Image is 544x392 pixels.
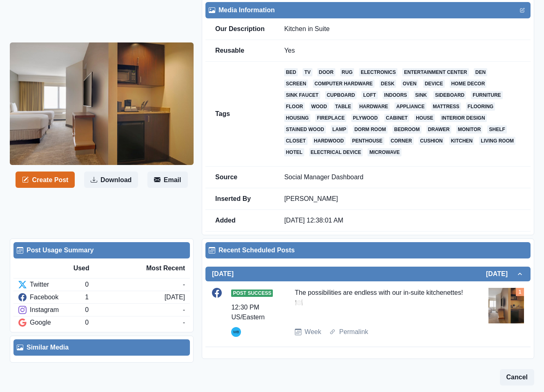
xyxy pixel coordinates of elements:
td: Tags [205,62,274,167]
img: wyrluofm92aodyzy2fpl [10,42,194,165]
div: Total Media Attached [516,288,524,296]
div: - [183,280,185,290]
td: Yes [274,40,531,62]
a: home decor [450,80,487,88]
a: wood [310,102,329,111]
a: drawer [426,125,451,134]
a: rug [340,68,354,76]
span: Post Success [231,290,273,297]
a: furniture [471,91,502,99]
a: [PERSON_NAME] [284,195,338,202]
a: kitchen [449,137,474,145]
a: loft [361,91,377,99]
a: bedroom [392,125,421,134]
div: - [183,318,185,327]
a: door [317,68,335,76]
a: dorm room [353,125,388,134]
div: Post Usage Summary [17,245,187,255]
a: computer hardware [313,80,375,88]
button: Create Post [16,171,75,188]
h2: [DATE] [486,270,516,278]
a: plywood [351,114,379,122]
div: 12:30 PM US/Eastern [231,303,272,322]
div: The possibilities are endless with our in-suite kitchenettes! 🍽️ [295,288,466,321]
a: Permalink [339,327,368,337]
a: hotel [284,148,304,156]
a: Week [305,327,321,337]
a: shelf [487,125,506,134]
td: Source [205,167,274,188]
td: Added [205,210,274,232]
div: 1 [85,292,164,302]
a: mattress [431,102,461,111]
a: cushion [419,137,444,145]
a: electronics [359,68,397,76]
a: hardwood [312,137,346,145]
a: screen [284,80,308,88]
a: floor [284,102,305,111]
p: Social Manager Dashboard [284,173,521,181]
a: sideboard [433,91,466,99]
td: Our Description [205,18,274,40]
a: desk [379,80,396,88]
a: bed [284,68,298,76]
a: entertainment center [402,68,468,76]
a: living room [479,137,515,145]
div: [DATE][DATE] [205,281,531,347]
a: electrical device [309,148,363,156]
a: sink [414,91,429,99]
button: Edit [517,5,527,15]
div: Twitter [18,280,85,290]
div: Makayla Batchelor [233,327,239,337]
div: Similar Media [17,343,187,352]
a: monitor [456,125,482,134]
a: table [334,102,353,111]
div: 0 [85,305,183,315]
td: Kitchen in Suite [274,18,531,40]
a: tv [303,68,312,76]
a: lamp [331,125,348,134]
button: Cancel [500,369,534,385]
a: penthouse [350,137,384,145]
button: [DATE][DATE] [205,267,531,281]
td: Reusable [205,40,274,62]
div: - [183,305,185,315]
a: indoors [383,91,409,99]
a: fireplace [315,114,346,122]
div: 0 [85,280,183,290]
div: [DATE] [165,292,185,302]
div: Media Information [209,5,527,15]
button: Email [147,171,188,188]
a: corner [389,137,414,145]
button: Download [84,171,138,188]
a: oven [401,80,418,88]
div: Instagram [18,305,85,315]
img: wyrluofm92aodyzy2fpl [488,288,524,323]
td: Inserted By [205,188,274,210]
a: cupboard [325,91,357,99]
div: Most Recent [129,263,185,273]
a: house [414,114,435,122]
a: cabinet [384,114,409,122]
a: hardware [358,102,390,111]
div: Recent Scheduled Posts [209,245,527,255]
div: Google [18,318,85,327]
a: device [423,80,445,88]
a: flooring [466,102,495,111]
a: stained wood [284,125,326,134]
a: microwave [368,148,401,156]
div: Used [74,263,129,273]
td: [DATE] 12:38:01 AM [274,210,531,232]
a: den [474,68,487,76]
h2: [DATE] [212,270,234,278]
a: housing [284,114,310,122]
a: appliance [395,102,426,111]
a: closet [284,137,308,145]
div: Facebook [18,292,85,302]
a: interior design [440,114,487,122]
a: sink faucet [284,91,320,99]
div: 0 [85,318,183,327]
